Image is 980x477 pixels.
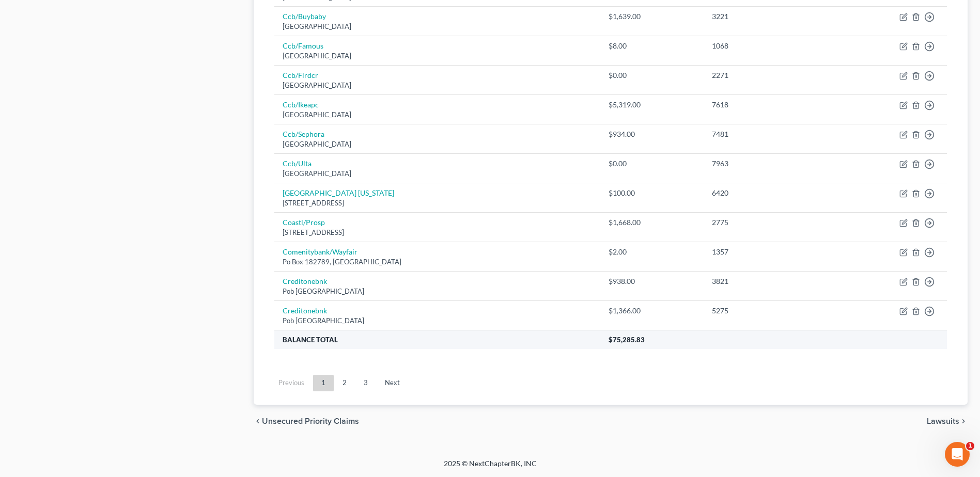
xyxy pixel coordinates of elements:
div: 3221 [712,11,829,22]
span: 1 [966,442,974,450]
span: Lawsuits [927,417,959,425]
div: 5275 [712,306,829,316]
span: $75,285.83 [609,336,645,344]
a: Next [377,375,408,391]
div: 2271 [712,70,829,81]
span: Unsecured Priority Claims [262,417,359,425]
div: 7963 [712,158,829,169]
div: [GEOGRAPHIC_DATA] [283,169,592,179]
a: Ccb/Ikeapc [283,100,319,109]
div: $934.00 [609,129,695,139]
div: 1357 [712,247,829,257]
a: Ccb/Flrdcr [283,71,318,79]
div: Po Box 182789, [GEOGRAPHIC_DATA] [283,257,592,267]
a: Coastl/Prosp [283,218,325,227]
div: 3821 [712,276,829,287]
div: $0.00 [609,158,695,169]
div: 2775 [712,217,829,228]
a: Ccb/Famous [283,41,323,50]
a: Ccb/Sephora [283,130,324,138]
a: 2 [334,375,355,391]
div: [GEOGRAPHIC_DATA] [283,110,592,120]
div: $8.00 [609,41,695,51]
a: 1 [313,375,334,391]
div: [GEOGRAPHIC_DATA] [283,51,592,61]
div: Pob [GEOGRAPHIC_DATA] [283,316,592,326]
div: $1,366.00 [609,306,695,316]
div: $1,668.00 [609,217,695,228]
a: Creditonebnk [283,306,327,315]
a: Comenitybank/Wayfair [283,247,357,256]
iframe: Intercom live chat [945,442,970,467]
i: chevron_right [959,417,968,425]
div: 7618 [712,100,829,110]
div: [GEOGRAPHIC_DATA] [283,139,592,149]
div: 1068 [712,41,829,51]
div: 2025 © NextChapterBK, INC [196,458,785,477]
th: Balance Total [274,330,600,348]
a: 3 [355,375,376,391]
div: $2.00 [609,247,695,257]
div: [GEOGRAPHIC_DATA] [283,22,592,31]
button: chevron_left Unsecured Priority Claims [254,417,359,425]
div: $100.00 [609,188,695,198]
div: [STREET_ADDRESS] [283,228,592,237]
div: $1,639.00 [609,11,695,22]
a: Ccb/Ulta [283,159,312,168]
div: [STREET_ADDRESS] [283,198,592,208]
div: [GEOGRAPHIC_DATA] [283,81,592,90]
div: $0.00 [609,70,695,81]
div: 6420 [712,188,829,198]
a: [GEOGRAPHIC_DATA] [US_STATE] [283,188,394,197]
div: $938.00 [609,276,695,287]
div: 7481 [712,129,829,139]
a: Creditonebnk [283,277,327,285]
div: Pob [GEOGRAPHIC_DATA] [283,287,592,296]
i: chevron_left [254,417,262,425]
a: Ccb/Buybaby [283,12,326,21]
div: $5,319.00 [609,100,695,110]
button: Lawsuits chevron_right [927,417,968,425]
